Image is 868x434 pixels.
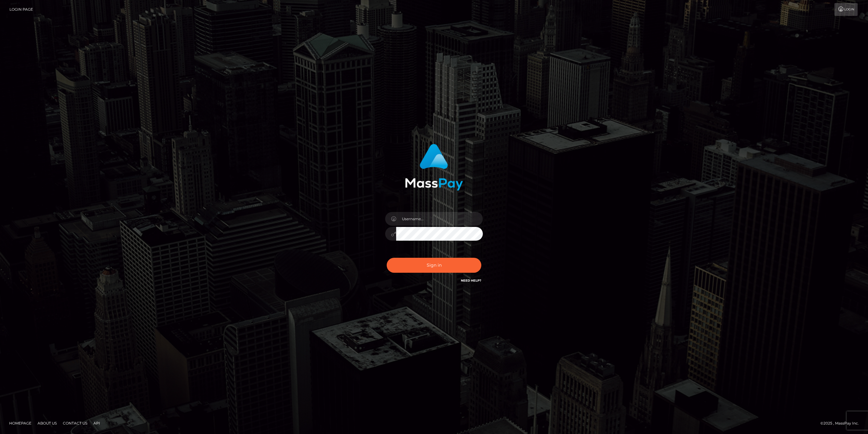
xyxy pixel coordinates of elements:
[405,144,463,191] img: MassPay Login
[60,418,90,428] a: Contact Us
[461,279,481,283] a: Need Help?
[834,3,858,16] a: Login
[35,418,59,428] a: About Us
[387,258,481,273] button: Sign in
[7,418,34,428] a: Homepage
[820,420,863,427] div: © 2025 , MassPay Inc.
[91,418,103,428] a: API
[396,212,483,226] input: Username...
[9,3,33,16] a: Login Page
